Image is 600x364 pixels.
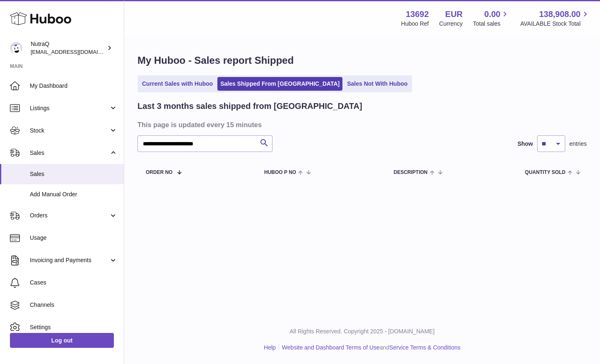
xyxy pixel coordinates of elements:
span: AVAILABLE Stock Total [520,20,590,28]
a: Service Terms & Conditions [389,344,460,351]
span: Stock [30,127,109,135]
h3: This page is updated every 15 minutes [137,120,585,129]
a: Current Sales with Huboo [139,77,216,91]
span: Usage [30,234,118,242]
span: Sales [30,170,118,178]
span: Orders [30,212,109,219]
h2: Last 3 months sales shipped from [GEOGRAPHIC_DATA] [137,101,362,112]
img: log@nutraq.com [10,42,22,54]
span: Total sales [473,20,510,28]
span: Listings [30,104,109,112]
span: 138,908.00 [539,9,581,20]
span: [EMAIL_ADDRESS][DOMAIN_NAME] [31,48,122,55]
span: 0.00 [484,9,501,20]
span: entries [569,140,587,148]
div: Currency [439,20,463,28]
a: Sales Not With Huboo [344,77,410,91]
span: Sales [30,149,109,157]
span: Cases [30,279,118,287]
span: Description [393,170,427,175]
span: Channels [30,301,118,309]
a: Log out [10,333,114,348]
span: My Dashboard [30,82,118,90]
h1: My Huboo - Sales report Shipped [137,54,587,67]
span: Settings [30,323,118,331]
div: NutraQ [31,40,105,56]
span: Add Manual Order [30,190,118,198]
p: All Rights Reserved. Copyright 2025 - [DOMAIN_NAME] [131,328,593,335]
div: Huboo Ref [401,20,429,28]
span: Invoicing and Payments [30,256,109,264]
span: Huboo P no [264,170,296,175]
span: Quantity Sold [525,170,566,175]
span: Order No [146,170,173,175]
strong: 13692 [406,9,429,20]
a: Website and Dashboard Terms of Use [282,344,380,351]
label: Show [518,140,533,148]
a: Help [264,344,276,351]
a: 138,908.00 AVAILABLE Stock Total [520,9,590,28]
a: Sales Shipped From [GEOGRAPHIC_DATA] [217,77,342,91]
a: 0.00 Total sales [473,9,510,28]
strong: EUR [445,9,463,20]
li: and [279,344,460,352]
